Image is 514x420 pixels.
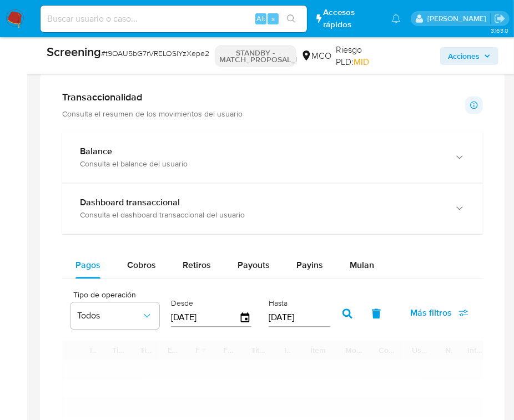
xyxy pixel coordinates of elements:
span: Acciones [448,47,480,65]
button: Acciones [440,47,498,65]
span: MID [354,55,370,68]
b: Screening [47,43,101,60]
input: Buscar usuario o caso... [41,12,307,26]
p: STANDBY - MATCH_PROPOSAL_I [215,45,296,67]
span: 3.163.0 [491,26,508,35]
span: s [271,13,275,24]
a: Notificaciones [391,14,401,23]
span: Alt [256,13,265,24]
span: Riesgo PLD: [336,44,375,68]
button: search-icon [280,11,303,27]
p: marcela.perdomo@mercadolibre.com.co [427,13,490,24]
a: Salir [494,13,506,24]
span: # t9OAU5bG7rVRELOSlYzXepe2 [101,48,209,59]
div: MCO [301,50,332,62]
span: Accesos rápidos [323,7,380,30]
